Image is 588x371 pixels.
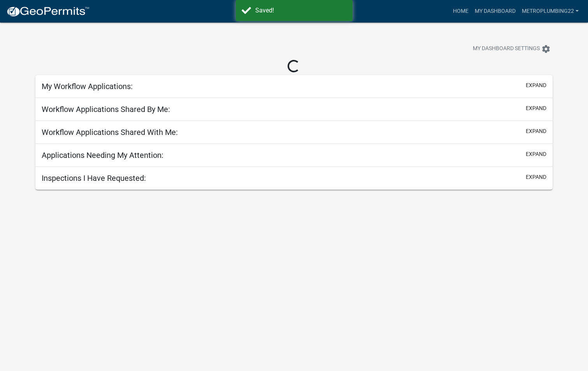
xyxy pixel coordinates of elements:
[526,81,546,89] button: expand
[526,104,546,112] button: expand
[541,44,551,54] i: settings
[519,4,582,19] a: metroplumbing22
[526,150,546,158] button: expand
[526,127,546,135] button: expand
[42,105,170,114] h5: Workflow Applications Shared By Me:
[473,44,540,54] span: My Dashboard Settings
[472,4,519,19] a: My Dashboard
[42,150,163,160] h5: Applications Needing My Attention:
[42,128,178,137] h5: Workflow Applications Shared With Me:
[467,41,557,56] button: My Dashboard Settingssettings
[450,4,472,19] a: Home
[255,6,347,15] div: Saved!
[42,82,133,91] h5: My Workflow Applications:
[526,173,546,181] button: expand
[42,173,146,183] h5: Inspections I Have Requested:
